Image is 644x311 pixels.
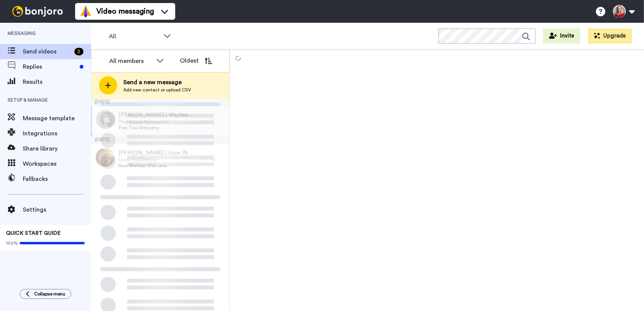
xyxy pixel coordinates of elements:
[6,231,61,236] span: QUICK START GUIDE
[23,205,91,214] span: Settings
[23,114,91,123] span: Message template
[96,6,154,17] span: Video messaging
[118,163,195,169] span: New Member Welcome
[6,240,18,246] span: 100%
[588,28,632,44] button: Upgrade
[23,47,71,56] span: Send videos
[119,125,195,131] span: Free Trial Welcome
[23,144,91,153] span: Share library
[543,28,580,44] button: Invite
[199,118,226,124] div: [DATE]
[23,174,91,184] span: Fallbacks
[123,87,191,93] span: Add new contact or upload CSV
[23,129,91,138] span: Integrations
[9,6,66,17] img: bj-logo-header-white.svg
[199,156,226,162] div: 4 hr. ago
[96,148,115,167] img: cb3e6f48-84ed-424a-a5c4-630a57e5c887.jpg
[20,289,71,299] button: Collapse menu
[119,119,195,125] span: Real Estate Salesperson
[109,32,160,41] span: All
[91,99,229,106] div: [DATE]
[174,53,218,68] button: Oldest
[91,137,229,144] div: [DATE]
[123,78,191,87] span: Send a new message
[109,57,152,66] div: All members
[34,291,65,297] span: Collapse menu
[23,62,77,71] span: Replies
[118,149,195,157] span: [PERSON_NAME] | Love INC Cuyahog Co, [GEOGRAPHIC_DATA]
[23,159,91,168] span: Workspaces
[23,77,91,86] span: Results
[118,157,195,163] span: Executive Director
[119,111,195,119] span: [PERSON_NAME] | WaySeekers, [US_STATE]
[74,48,83,55] div: 2
[80,5,92,17] img: vm-color.svg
